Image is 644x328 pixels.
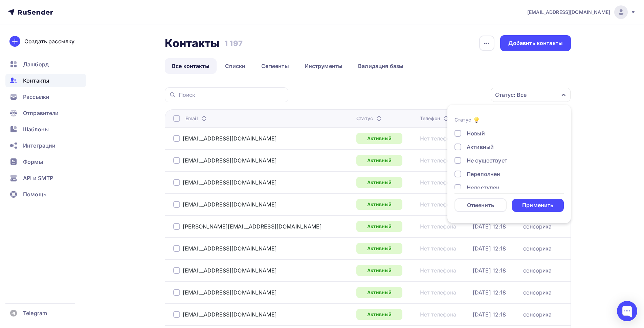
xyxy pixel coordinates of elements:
[183,135,277,142] a: [EMAIL_ADDRESS][DOMAIN_NAME]
[454,116,471,123] div: Статус
[523,267,552,274] a: сенсорика
[467,129,485,137] div: Новый
[420,223,457,230] a: Нет телефона
[185,115,208,122] div: Email
[356,199,402,210] a: Активный
[23,158,43,166] span: Формы
[420,201,457,208] a: Нет телефона
[420,115,450,122] div: Телефон
[356,177,402,188] a: Активный
[467,143,494,151] div: Активный
[420,245,457,252] a: Нет телефона
[183,157,277,164] a: [EMAIL_ADDRESS][DOMAIN_NAME]
[165,37,220,50] h2: Контакты
[523,311,552,318] a: сенсорика
[23,309,47,317] span: Telegram
[420,157,457,164] a: Нет телефона
[254,58,296,74] a: Сегменты
[522,201,553,209] div: Применить
[23,125,49,133] span: Шаблоны
[508,39,563,47] div: Добавить контакты
[356,133,402,144] a: Активный
[356,221,402,232] a: Активный
[5,74,86,87] a: Контакты
[23,60,49,68] span: Дашборд
[495,91,527,99] div: Статус: Все
[467,183,499,192] div: Недоступен
[224,39,243,48] h3: 1 197
[527,9,610,16] span: [EMAIL_ADDRESS][DOMAIN_NAME]
[183,201,277,208] a: [EMAIL_ADDRESS][DOMAIN_NAME]
[473,245,506,252] a: [DATE] 12:18
[473,311,506,318] div: [DATE] 12:18
[356,243,402,254] a: Активный
[420,289,457,296] div: Нет телефона
[523,245,552,252] a: сенсорика
[356,265,402,276] a: Активный
[218,58,253,74] a: Списки
[5,58,86,71] a: Дашборд
[356,115,383,122] div: Статус
[5,155,86,169] a: Формы
[356,309,402,320] a: Активный
[490,87,571,102] button: Статус: Все
[183,223,322,230] a: [PERSON_NAME][EMAIL_ADDRESS][DOMAIN_NAME]
[23,76,49,85] span: Контакты
[351,58,410,74] a: Валидация базы
[179,91,284,99] input: Поиск
[356,287,402,298] div: Активный
[183,289,277,296] a: [EMAIL_ADDRESS][DOMAIN_NAME]
[473,267,506,274] a: [DATE] 12:18
[183,267,277,274] a: [EMAIL_ADDRESS][DOMAIN_NAME]
[23,141,55,150] span: Интеграции
[527,5,636,19] a: [EMAIL_ADDRESS][DOMAIN_NAME]
[523,223,552,230] a: сенсорика
[5,90,86,104] a: Рассылки
[473,289,506,296] a: [DATE] 12:18
[420,267,457,274] a: Нет телефона
[23,93,49,101] span: Рассылки
[23,190,46,198] span: Помощь
[447,105,571,223] ul: Статус: Все
[467,201,494,209] div: Отменить
[23,174,53,182] span: API и SMTP
[420,311,457,318] a: Нет телефона
[420,179,457,186] a: Нет телефона
[23,109,59,117] span: Отправители
[356,155,402,166] a: Активный
[183,179,277,186] a: [EMAIL_ADDRESS][DOMAIN_NAME]
[420,135,457,142] a: Нет телефона
[183,245,277,252] a: [EMAIL_ADDRESS][DOMAIN_NAME]
[297,58,350,74] a: Инструменты
[473,223,506,230] div: [DATE] 12:18
[523,289,552,296] a: сенсорика
[5,123,86,136] a: Шаблоны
